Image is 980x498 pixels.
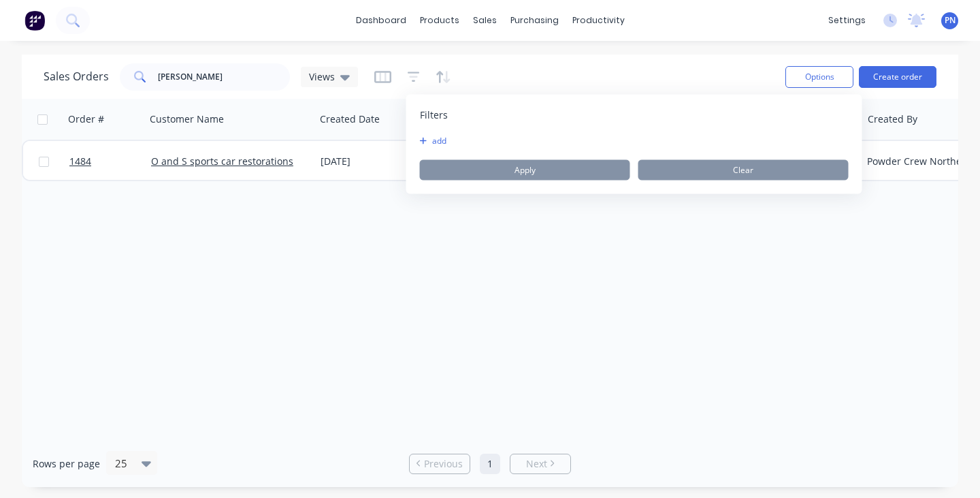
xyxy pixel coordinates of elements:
[420,160,630,181] button: Apply
[821,10,872,31] div: settings
[424,457,463,471] span: Previous
[420,108,448,122] span: Filters
[150,112,224,126] div: Customer Name
[413,10,466,31] div: products
[410,457,470,471] a: Previous page
[868,112,917,126] div: Created By
[151,155,293,168] a: O and S sports car restorations
[859,66,936,88] button: Create order
[158,63,291,91] input: Search...
[349,10,413,31] a: dashboard
[785,66,853,88] button: Options
[638,160,849,181] button: Clear
[24,10,45,31] img: Factory
[945,14,955,27] span: PN
[510,457,570,471] a: Next page
[68,112,104,126] div: Order #
[526,457,547,471] span: Next
[321,155,422,168] div: [DATE]
[320,112,380,126] div: Created Date
[480,454,500,474] a: Page 1 is your current page
[420,136,454,146] button: add
[33,457,100,471] span: Rows per page
[466,10,504,31] div: sales
[309,69,335,84] span: Views
[566,10,632,31] div: productivity
[44,70,109,83] h1: Sales Orders
[504,10,566,31] div: purchasing
[404,454,576,474] ul: Pagination
[69,141,151,182] a: 1484
[69,155,91,168] span: 1484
